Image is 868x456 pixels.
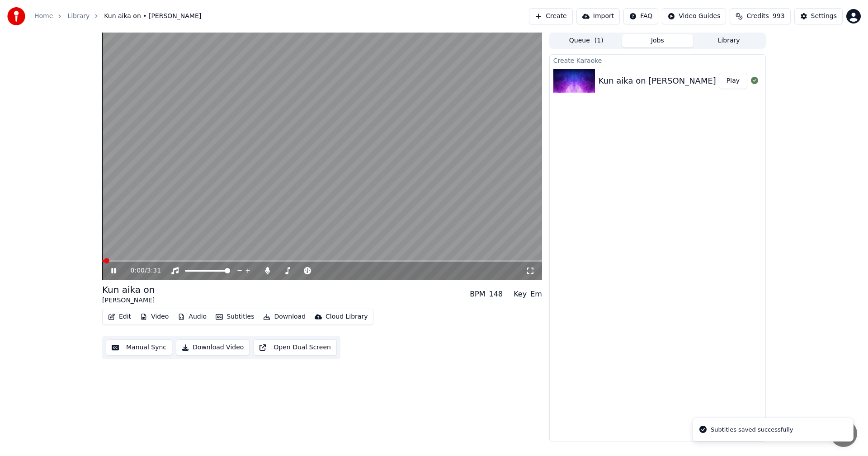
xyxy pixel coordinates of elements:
span: 3:31 [147,266,161,275]
a: Library [67,12,90,21]
button: Credits993 [730,8,790,24]
span: 0:00 [131,266,145,275]
button: Settings [794,8,843,24]
div: Kun aika on [PERSON_NAME] [599,75,716,87]
div: Subtitles saved successfully [711,425,793,434]
a: Home [34,12,53,21]
div: Key [514,289,527,300]
div: BPM [470,289,485,300]
span: Kun aika on • [PERSON_NAME] [104,12,201,21]
div: Settings [811,12,837,21]
div: Em [530,289,542,300]
div: Cloud Library [325,312,368,321]
span: Credits [746,12,769,21]
button: Edit [104,310,135,323]
button: Jobs [622,34,693,47]
button: Queue [551,34,622,47]
div: Kun aika on [102,283,155,296]
button: Library [693,34,764,47]
div: Create Karaoke [550,55,765,66]
div: [PERSON_NAME] [102,296,155,305]
button: Download Video [176,339,250,356]
button: Open Dual Screen [253,339,337,356]
span: ( 1 ) [594,36,604,45]
button: Import [576,8,620,24]
button: Audio [174,310,210,323]
div: / [131,266,152,275]
span: 993 [773,12,785,21]
button: Create [529,8,573,24]
div: 148 [489,289,503,300]
nav: breadcrumb [34,12,201,21]
button: Download [259,310,309,323]
button: Subtitles [212,310,258,323]
button: Video Guides [662,8,726,24]
button: Play [719,73,747,89]
img: youka [7,7,25,25]
button: Manual Sync [106,339,172,356]
button: Video [137,310,172,323]
button: FAQ [623,8,658,24]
